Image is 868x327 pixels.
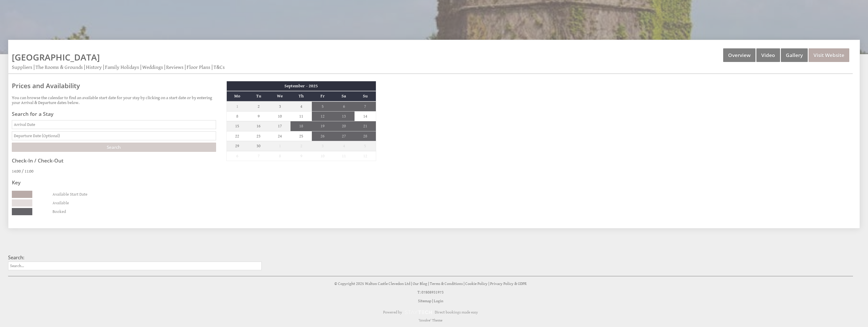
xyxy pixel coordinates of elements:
td: 28 [355,131,376,141]
th: Mo [226,91,248,101]
th: Th [290,91,312,101]
th: Sa [333,91,355,101]
td: 19 [312,121,333,131]
a: Suppliers [12,64,32,70]
p: You can browse the calendar to find an available start date for your stay by clicking on a start ... [12,95,216,105]
th: We [269,91,290,101]
input: Departure Date (Optional) [12,131,216,140]
a: Cookie Policy [465,281,488,286]
dd: Booked [51,208,215,215]
span: | [464,281,464,286]
a: The Rooms & Grounds [35,64,83,70]
td: 12 [312,111,333,121]
a: T&Cs [213,64,225,70]
h3: Search: [8,254,262,261]
p: 14:00 / 11:00 [12,169,216,174]
td: 27 [333,131,355,141]
td: 8 [269,151,290,161]
img: scrumpy.png [404,309,432,316]
h3: Check-In / Check-Out [12,157,216,164]
td: 7 [355,101,376,111]
dd: Available Start Date [51,191,215,198]
td: 3 [269,101,290,111]
td: 2 [290,141,312,151]
a: Visit Website [809,48,849,62]
td: 18 [290,121,312,131]
a: © Copyright 2025 Walton Castle Clevedon Ltd [334,281,410,286]
span: | [488,281,489,286]
span: | [432,299,433,303]
td: 9 [290,151,312,161]
a: Video [756,48,780,62]
td: 3 [312,141,333,151]
td: 6 [333,101,355,111]
input: Search [12,143,216,152]
td: 20 [333,121,355,131]
td: 4 [333,141,355,151]
th: Su [355,91,376,101]
th: Tu [248,91,269,101]
span: | [411,281,412,286]
a: Reviews [166,64,183,70]
span: | [428,281,429,286]
td: 10 [312,151,333,161]
td: 9 [248,111,269,121]
a: Terms & Conditions [430,281,463,286]
a: Login [434,299,443,303]
td: 12 [355,151,376,161]
td: 5 [312,101,333,111]
td: 5 [355,141,376,151]
a: T: 07808931973 [417,290,444,295]
td: 24 [269,131,290,141]
a: Powered byDirect bookings made easy [8,307,853,317]
td: 26 [312,131,333,141]
h3: Search for a Stay [12,110,216,117]
td: 30 [248,141,269,151]
td: 15 [226,121,248,131]
td: 13 [333,111,355,121]
a: History [86,64,102,70]
td: 1 [226,101,248,111]
td: 17 [269,121,290,131]
td: 7 [248,151,269,161]
td: 25 [290,131,312,141]
a: Our Blog [413,281,427,286]
input: Arrival Date [12,120,216,129]
td: 16 [248,121,269,131]
a: Gallery [781,48,808,62]
td: 2 [248,101,269,111]
th: September - 2025 [226,81,376,91]
a: Family Holidays [105,64,139,70]
td: 4 [290,101,312,111]
td: 1 [269,141,290,151]
a: Prices and Availability [12,81,216,90]
td: 8 [226,111,248,121]
td: 11 [333,151,355,161]
td: 10 [269,111,290,121]
a: Privacy Policy & GDPR [490,281,527,286]
td: 22 [226,131,248,141]
td: 23 [248,131,269,141]
a: Floor Plans [187,64,210,70]
a: Weddings [142,64,163,70]
td: 21 [355,121,376,131]
a: Overview [723,48,755,62]
h3: Key [12,179,216,186]
a: Sitemap [418,299,431,303]
td: 11 [290,111,312,121]
td: 14 [355,111,376,121]
dd: Available [51,199,215,207]
td: 29 [226,141,248,151]
a: [GEOGRAPHIC_DATA] [12,51,100,63]
td: 6 [226,151,248,161]
input: Search... [8,262,262,270]
th: Fr [312,91,333,101]
p: 'Involve' Theme [8,318,853,323]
